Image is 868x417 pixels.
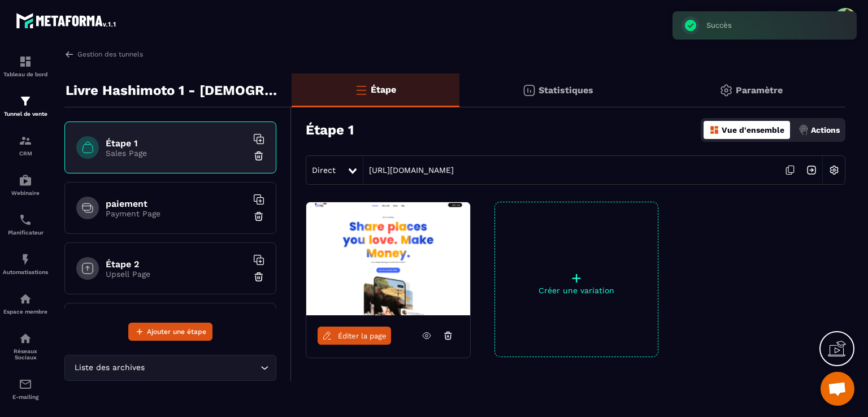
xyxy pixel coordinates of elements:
[3,205,48,244] a: schedulerschedulerPlanificateur
[306,122,354,138] h3: Étape 1
[147,362,258,374] input: Search for option
[106,259,247,270] h6: Étape 2
[823,159,845,181] img: setting-w.858f3a88.svg
[709,125,719,135] img: dashboard-orange.40269519.svg
[3,86,48,125] a: formationformationTunnel de vente
[371,84,396,95] p: Étape
[106,209,247,218] p: Payment Page
[19,377,32,391] img: email
[3,394,48,400] p: E-mailing
[19,173,32,187] img: automations
[3,269,48,275] p: Automatisations
[19,55,32,68] img: formation
[3,348,48,360] p: Réseaux Sociaux
[106,270,247,279] p: Upsell Page
[72,362,147,374] span: Liste des archives
[19,292,32,306] img: automations
[3,71,48,77] p: Tableau de bord
[16,10,118,31] img: logo
[719,84,733,97] img: setting-gr.5f69749f.svg
[19,213,32,227] img: scheduler
[19,253,32,266] img: automations
[3,284,48,323] a: automationsautomationsEspace membre
[312,166,336,175] span: Direct
[106,198,247,209] h6: paiement
[3,190,48,196] p: Webinaire
[3,125,48,165] a: formationformationCRM
[798,125,809,135] img: actions.d6e523a2.png
[3,111,48,117] p: Tunnel de vente
[3,46,48,86] a: formationformationTableau de bord
[821,372,854,406] a: Ouvrir le chat
[3,165,48,205] a: automationsautomationsWebinaire
[811,125,840,134] p: Actions
[253,211,264,222] img: trash
[19,332,32,345] img: social-network
[106,138,247,149] h6: Étape 1
[3,323,48,369] a: social-networksocial-networkRéseaux Sociaux
[363,166,454,175] a: [URL][DOMAIN_NAME]
[3,244,48,284] a: automationsautomationsAutomatisations
[3,369,48,409] a: emailemailE-mailing
[522,84,536,97] img: stats.20deebd0.svg
[354,83,368,97] img: bars-o.4a397970.svg
[722,125,784,134] p: Vue d'ensemble
[147,326,206,337] span: Ajouter une étape
[64,49,75,59] img: arrow
[253,271,264,283] img: trash
[306,202,470,315] img: image
[3,309,48,315] p: Espace membre
[539,85,593,95] p: Statistiques
[318,327,391,345] a: Éditer la page
[64,49,143,59] a: Gestion des tunnels
[801,159,822,181] img: arrow-next.bcc2205e.svg
[338,332,387,340] span: Éditer la page
[253,150,264,162] img: trash
[64,355,276,381] div: Search for option
[495,270,658,286] p: +
[128,323,212,341] button: Ajouter une étape
[19,94,32,108] img: formation
[495,286,658,295] p: Créer une variation
[3,150,48,157] p: CRM
[736,85,783,95] p: Paramètre
[3,229,48,236] p: Planificateur
[106,149,247,158] p: Sales Page
[19,134,32,147] img: formation
[66,79,283,102] p: Livre Hashimoto 1 - [DEMOGRAPHIC_DATA] suppléments - Stop Hashimoto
